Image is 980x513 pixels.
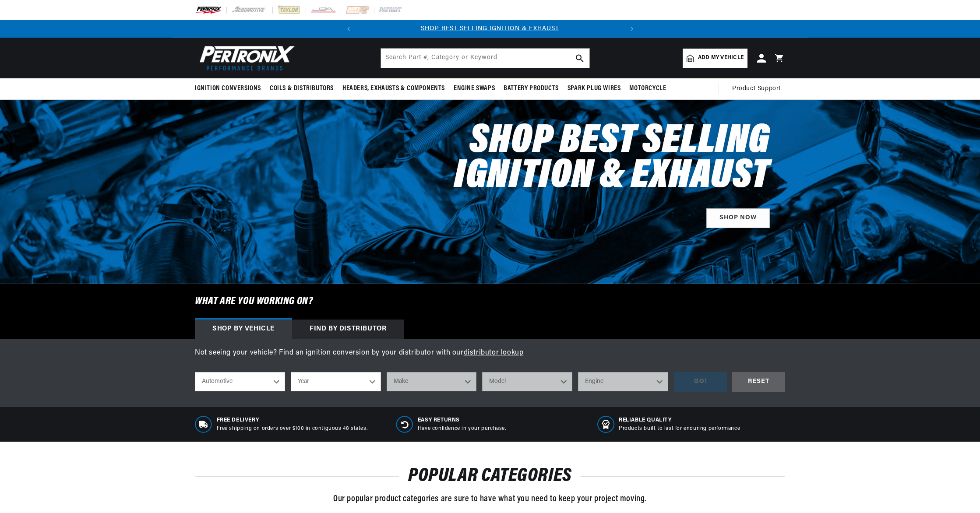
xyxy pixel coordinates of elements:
[195,468,785,485] h2: POPULAR CATEGORIES
[265,78,338,99] summary: Coils & Distributors
[454,84,495,93] span: Engine Swaps
[418,417,506,424] span: Easy Returns
[173,20,807,38] slideshow-component: Translation missing: en.sections.announcements.announcement_bar
[732,78,785,99] summary: Product Support
[629,84,666,93] span: Motorcycle
[504,84,559,93] span: Battery Products
[387,372,477,391] select: Make
[482,372,572,391] select: Model
[418,425,506,432] p: Have confidence in your purchase.
[342,84,445,93] span: Headers, Exhausts & Components
[217,417,368,424] span: Free Delivery
[395,124,770,194] h2: Shop Best Selling Ignition & Exhaust
[619,425,740,432] p: Products built to last for enduring performance
[292,320,404,339] div: Find by Distributor
[195,320,292,339] div: Shop by vehicle
[173,284,807,319] h6: What are you working on?
[568,84,621,93] span: Spark Plug Wires
[732,84,781,94] span: Product Support
[357,24,623,34] div: 1 of 2
[449,78,499,99] summary: Engine Swaps
[270,84,334,93] span: Coils & Distributors
[381,49,589,68] input: Search Part #, Category or Keyword
[338,78,449,99] summary: Headers, Exhausts & Components
[421,25,559,32] a: SHOP BEST SELLING IGNITION & EXHAUST
[683,49,747,68] a: Add my vehicle
[625,78,670,99] summary: Motorcycle
[732,372,785,392] div: RESET
[340,20,357,38] button: Translation missing: en.sections.announcements.previous_announcement
[499,78,563,99] summary: Battery Products
[195,84,261,93] span: Ignition Conversions
[578,372,668,391] select: Engine
[623,20,641,38] button: Translation missing: en.sections.announcements.next_announcement
[291,372,381,391] select: Year
[195,43,296,73] img: Pertronix
[698,54,744,62] span: Add my vehicle
[333,495,647,503] span: Our popular product categories are sure to have what you need to keep your project moving.
[570,49,589,68] button: search button
[195,372,285,391] select: Ride Type
[195,348,785,359] p: Not seeing your vehicle? Find an ignition conversion by your distributor with our
[217,425,368,432] p: Free shipping on orders over $100 in contiguous 48 states.
[563,78,625,99] summary: Spark Plug Wires
[464,349,524,356] a: distributor lookup
[195,78,265,99] summary: Ignition Conversions
[619,417,740,424] span: RELIABLE QUALITY
[357,24,623,34] div: Announcement
[706,208,770,228] a: SHOP NOW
